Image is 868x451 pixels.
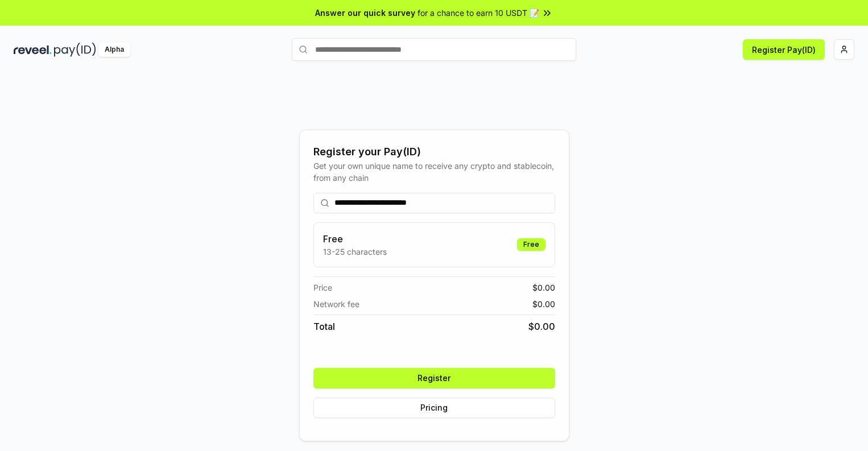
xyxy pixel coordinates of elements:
[313,144,555,160] div: Register your Pay(ID)
[532,282,555,293] span: $ 0.00
[98,43,130,57] div: Alpha
[313,282,332,293] span: Price
[323,246,387,258] p: 13-25 characters
[313,320,335,333] span: Total
[313,298,359,310] span: Network fee
[315,7,415,19] span: Answer our quick survey
[313,160,555,184] div: Get your own unique name to receive any crypto and stablecoin, from any chain
[313,368,555,388] button: Register
[418,7,539,19] span: for a chance to earn 10 USDT 📝
[313,398,555,418] button: Pricing
[323,232,387,246] h3: Free
[532,298,555,310] span: $ 0.00
[743,39,825,60] button: Register Pay(ID)
[14,43,52,57] img: reveel_dark
[54,43,96,57] img: pay_id
[528,320,555,333] span: $ 0.00
[517,238,545,251] div: Free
